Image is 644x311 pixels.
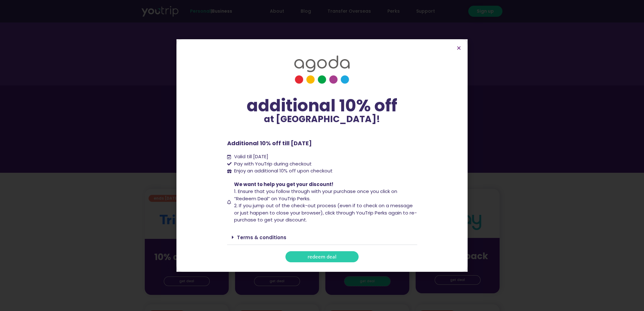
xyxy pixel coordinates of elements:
[227,139,417,147] p: Additional 10% off till [DATE]
[227,230,417,245] div: Terms & conditions
[308,254,336,259] span: redeem deal
[456,46,461,50] a: Close
[234,202,417,223] span: 2. If you jump out of the check-out process (even if to check on a message or just happen to clos...
[234,167,333,174] span: Enjoy an additional 10% off upon checkout
[285,251,359,262] a: redeem deal
[227,115,417,124] p: at [GEOGRAPHIC_DATA]!
[237,234,286,241] a: Terms & conditions
[234,188,397,202] span: 1. Ensure that you follow through with your purchase once you click on “Redeem Deal” on YouTrip P...
[234,181,333,188] span: We want to help you get your discount!
[233,153,268,160] span: Valid till [DATE]
[227,96,417,115] div: additional 10% off
[233,160,312,168] span: Pay with YouTrip during checkout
